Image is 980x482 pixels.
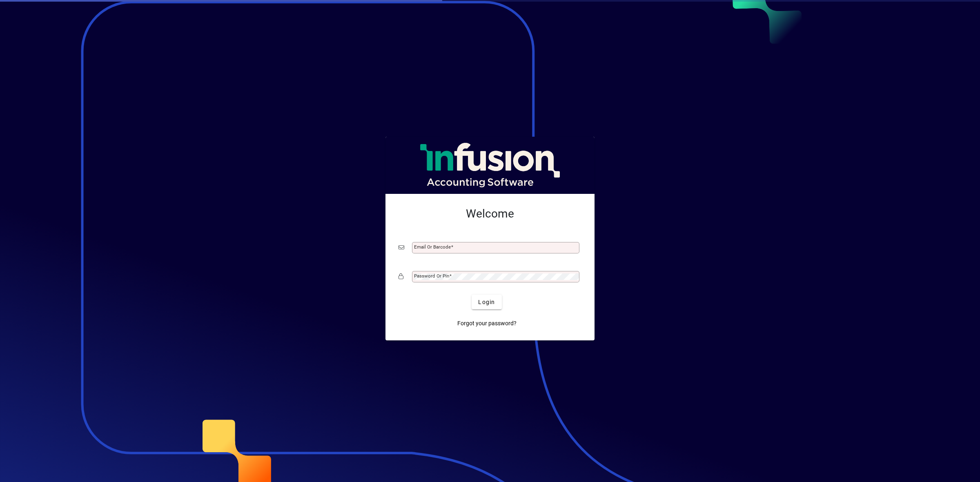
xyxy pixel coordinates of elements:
[414,244,451,250] mat-label: Email or Barcode
[457,319,517,328] span: Forgot your password?
[472,295,501,309] button: Login
[478,298,495,307] span: Login
[454,316,520,331] a: Forgot your password?
[399,207,581,221] h2: Welcome
[414,273,449,279] mat-label: Password or Pin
